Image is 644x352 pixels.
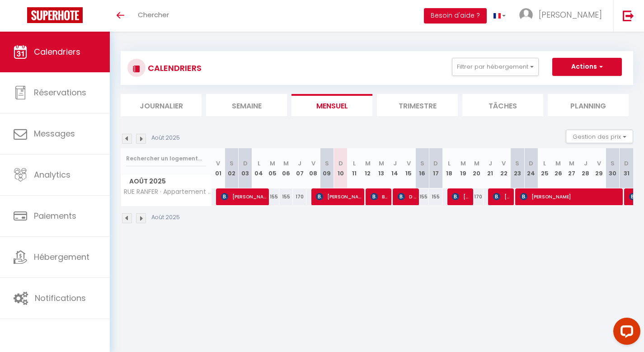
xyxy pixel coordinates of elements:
abbr: L [353,159,356,168]
th: 23 [511,148,524,188]
th: 19 [456,148,470,188]
abbr: V [407,159,411,168]
abbr: M [365,159,371,168]
th: 11 [348,148,361,188]
span: [PERSON_NAME] [520,188,623,205]
abbr: S [420,159,424,168]
button: Filtrer par hébergement [452,58,539,76]
th: 12 [361,148,375,188]
abbr: L [543,159,546,168]
iframe: LiveChat chat widget [606,314,644,352]
abbr: M [283,159,289,168]
th: 03 [239,148,252,188]
div: 170 [470,188,484,205]
abbr: M [379,159,384,168]
span: Bas van [GEOGRAPHIC_DATA] [371,188,389,205]
abbr: S [611,159,615,168]
p: Août 2025 [151,213,180,222]
div: 170 [293,188,306,205]
abbr: M [569,159,574,168]
p: Août 2025 [151,134,180,142]
th: 04 [252,148,266,188]
abbr: D [624,159,629,168]
div: 155 [266,188,279,205]
span: Notifications [35,292,86,304]
th: 30 [606,148,620,188]
th: 13 [375,148,388,188]
th: 02 [225,148,239,188]
th: 28 [578,148,592,188]
abbr: S [515,159,519,168]
span: Chercher [138,10,169,19]
abbr: D [433,159,438,168]
li: Semaine [206,94,287,116]
li: Trimestre [377,94,458,116]
th: 20 [470,148,484,188]
th: 31 [620,148,633,188]
img: Super Booking [27,7,83,23]
th: 06 [279,148,293,188]
span: [PERSON_NAME] [493,188,512,205]
li: Tâches [462,94,543,116]
th: 24 [524,148,538,188]
th: 14 [388,148,402,188]
abbr: V [216,159,220,168]
span: Calendriers [34,46,80,57]
th: 05 [266,148,279,188]
div: 155 [415,188,429,205]
abbr: M [461,159,466,168]
abbr: V [502,159,506,168]
th: 07 [293,148,306,188]
span: Analytics [34,169,71,180]
li: Mensuel [291,94,372,116]
th: 16 [415,148,429,188]
li: Journalier [121,94,202,116]
span: [PERSON_NAME] [452,188,470,205]
th: 29 [592,148,606,188]
abbr: S [230,159,234,168]
abbr: D [338,159,343,168]
span: Paiements [34,210,76,221]
button: Actions [552,58,622,76]
th: 15 [402,148,415,188]
abbr: M [555,159,561,168]
span: Août 2025 [121,175,211,188]
li: Planning [548,94,629,116]
span: Hébergement [34,251,89,263]
abbr: L [448,159,451,168]
th: 25 [538,148,551,188]
abbr: J [584,159,588,168]
button: Gestion des prix [566,130,633,143]
div: 155 [279,188,293,205]
th: 26 [551,148,565,188]
span: [PERSON_NAME] [539,9,602,20]
img: ... [519,8,533,22]
abbr: M [474,159,479,168]
input: Rechercher un logement... [126,150,206,167]
th: 08 [306,148,320,188]
th: 18 [442,148,456,188]
th: 22 [497,148,511,188]
span: D Brugman [398,188,416,205]
span: RUE RANFER · Appartement [GEOGRAPHIC_DATA] 4 Adultes 1 Bébé [122,188,213,195]
th: 21 [484,148,497,188]
div: 155 [429,188,442,205]
button: Besoin d'aide ? [424,8,487,23]
th: 27 [565,148,578,188]
span: Messages [34,128,75,139]
abbr: J [298,159,301,168]
abbr: D [243,159,248,168]
span: [PERSON_NAME] [221,188,268,205]
abbr: J [393,159,397,168]
h3: CALENDRIERS [146,58,202,78]
span: Réservations [34,87,86,98]
th: 17 [429,148,442,188]
th: 09 [320,148,334,188]
th: 10 [334,148,347,188]
abbr: L [258,159,260,168]
abbr: V [597,159,601,168]
span: [PERSON_NAME] [316,188,362,205]
abbr: D [529,159,533,168]
abbr: M [270,159,275,168]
